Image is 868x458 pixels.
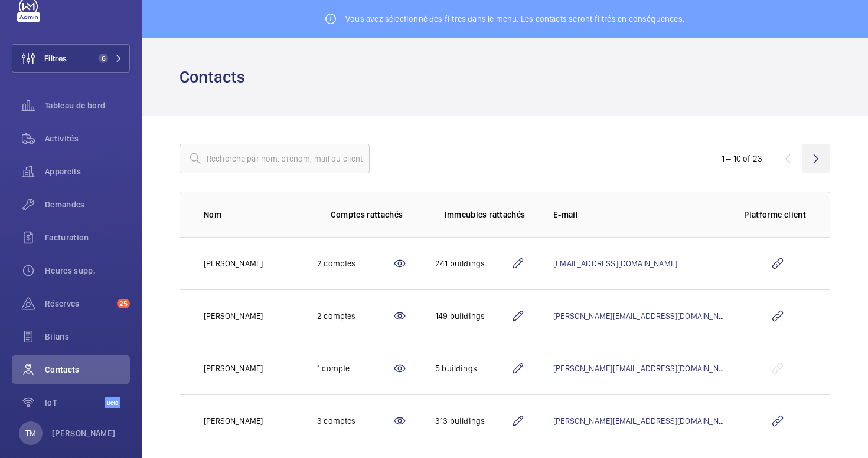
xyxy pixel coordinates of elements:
[331,209,403,220] p: Comptes rattachés
[317,258,393,269] div: 2 comptes
[52,427,116,439] p: [PERSON_NAME]
[435,415,511,427] div: 313 buildings
[45,265,130,276] span: Heures supp.
[553,364,736,373] a: [PERSON_NAME][EMAIL_ADDRESS][DOMAIN_NAME]
[45,100,130,111] span: Tableau de bord
[45,232,130,243] span: Facturation
[445,209,526,220] p: Immeubles rattachés
[117,299,130,308] span: 25
[180,66,252,88] h1: Contacts
[204,415,263,427] p: [PERSON_NAME]
[45,199,130,210] span: Demandes
[553,259,677,268] a: [EMAIL_ADDRESS][DOMAIN_NAME]
[744,209,806,220] p: Platforme client
[44,52,67,64] span: Filtres
[99,54,108,63] span: 6
[553,311,736,321] a: [PERSON_NAME][EMAIL_ADDRESS][DOMAIN_NAME]
[45,133,130,144] span: Activités
[204,363,263,374] p: [PERSON_NAME]
[105,397,120,408] span: Beta
[317,415,393,427] div: 3 comptes
[435,258,511,269] div: 241 buildings
[45,166,130,177] span: Appareils
[204,258,263,269] p: [PERSON_NAME]
[25,427,36,439] p: TM
[435,363,511,374] div: 5 buildings
[553,416,736,426] a: [PERSON_NAME][EMAIL_ADDRESS][DOMAIN_NAME]
[204,209,298,220] p: Nom
[45,364,130,375] span: Contacts
[435,310,511,322] div: 149 buildings
[45,397,105,408] span: IoT
[317,363,393,374] div: 1 compte
[12,44,130,73] button: Filtres6
[45,298,112,309] span: Réserves
[45,331,130,342] span: Bilans
[317,310,393,322] div: 2 comptes
[553,209,725,220] p: E-mail
[180,144,370,173] input: Recherche par nom, prénom, mail ou client
[722,153,762,164] div: 1 – 10 of 23
[204,310,263,322] p: [PERSON_NAME]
